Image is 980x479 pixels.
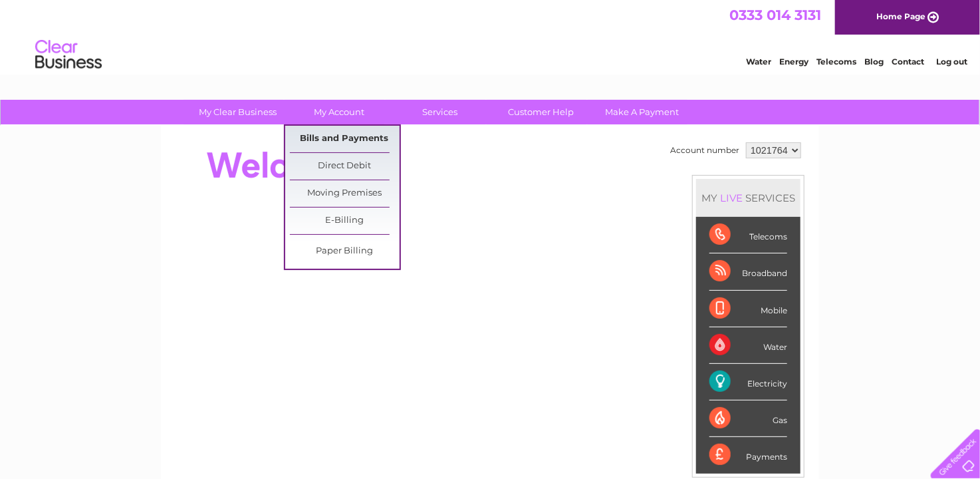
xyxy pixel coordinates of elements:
div: Broadband [709,253,787,290]
a: Paper Billing [290,238,400,265]
div: LIVE [717,192,745,204]
a: Make A Payment [588,100,697,124]
a: Contact [892,57,924,67]
img: logo.png [35,35,102,75]
a: Bills and Payments [290,126,400,152]
a: 0333 014 3131 [729,7,821,23]
div: Gas [709,400,787,437]
a: Moving Premises [290,180,400,207]
a: Log out [936,57,967,67]
div: Mobile [709,291,787,327]
div: Telecoms [709,217,787,253]
a: Blog [864,57,884,67]
div: Payments [709,437,787,473]
td: Account number [667,139,743,162]
div: Water [709,327,787,364]
a: My Account [285,100,394,124]
a: Customer Help [487,100,596,124]
div: Clear Business is a trading name of Verastar Limited (registered in [GEOGRAPHIC_DATA] No. 3667643... [177,7,805,65]
div: Electricity [709,364,787,400]
a: Services [386,100,495,124]
a: My Clear Business [184,100,293,124]
a: Water [746,57,771,67]
a: Direct Debit [290,153,400,180]
a: Energy [779,57,808,67]
div: MY SERVICES [696,179,800,217]
a: Telecoms [816,57,856,67]
a: E-Billing [290,208,400,234]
